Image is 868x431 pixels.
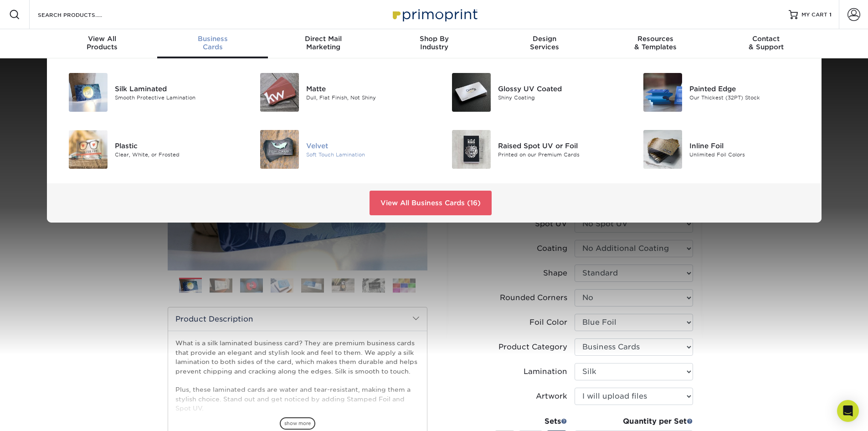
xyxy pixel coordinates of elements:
[268,35,379,43] span: Direct Mail
[600,35,711,43] span: Resources
[115,83,236,93] div: Silk Laminated
[494,416,567,427] div: Sets
[389,5,480,24] img: Primoprint
[379,35,489,51] div: Industry
[452,130,491,169] img: Raised Spot UV or Foil Business Cards
[37,9,126,20] input: SEARCH PRODUCTS.....
[524,366,567,377] div: Lamination
[643,73,682,112] img: Painted Edge Business Cards
[600,29,711,58] a: Resources& Templates
[801,11,827,19] span: MY CART
[69,73,108,112] img: Silk Laminated Business Cards
[115,151,236,158] div: Clear, White, or Frosted
[498,151,619,158] div: Printed on our Premium Cards
[260,130,299,169] img: Velvet Business Cards
[632,69,811,115] a: Painted Edge Business Cards Painted Edge Our Thickest (32PT) Stock
[643,130,682,169] img: Inline Foil Business Cards
[69,130,108,169] img: Plastic Business Cards
[837,400,859,422] div: Open Intercom Messenger
[260,73,299,112] img: Matte Business Cards
[689,93,810,101] div: Our Thickest (32PT) Stock
[306,83,427,93] div: Matte
[632,126,811,172] a: Inline Foil Business Cards Inline Foil Unlimited Foil Colors
[58,126,236,172] a: Plastic Business Cards Plastic Clear, White, or Frosted
[575,416,693,427] div: Quantity per Set
[711,35,822,51] div: & Support
[306,151,427,158] div: Soft Touch Lamination
[157,35,268,51] div: Cards
[689,140,810,151] div: Inline Foil
[157,35,268,43] span: Business
[379,35,489,43] span: Shop By
[249,126,427,172] a: Velvet Business Cards Velvet Soft Touch Lamination
[441,69,619,115] a: Glossy UV Coated Business Cards Glossy UV Coated Shiny Coating
[157,29,268,58] a: BusinessCards
[498,93,619,101] div: Shiny Coating
[47,35,158,51] div: Products
[115,140,236,151] div: Plastic
[711,35,822,43] span: Contact
[370,191,492,215] a: View All Business Cards (16)
[489,29,600,58] a: DesignServices
[2,403,77,428] iframe: Google Customer Reviews
[268,29,379,58] a: Direct MailMarketing
[498,83,619,93] div: Glossy UV Coated
[689,83,810,93] div: Painted Edge
[58,69,236,115] a: Silk Laminated Business Cards Silk Laminated Smooth Protective Lamination
[452,73,491,112] img: Glossy UV Coated Business Cards
[280,417,315,430] span: show more
[489,35,600,43] span: Design
[47,35,158,43] span: View All
[441,126,619,172] a: Raised Spot UV or Foil Business Cards Raised Spot UV or Foil Printed on our Premium Cards
[379,29,489,58] a: Shop ByIndustry
[47,29,158,58] a: View AllProducts
[268,35,379,51] div: Marketing
[536,391,567,402] div: Artwork
[306,93,427,101] div: Dull, Flat Finish, Not Shiny
[498,140,619,151] div: Raised Spot UV or Foil
[115,93,236,101] div: Smooth Protective Lamination
[489,35,600,51] div: Services
[829,11,832,18] span: 1
[711,29,822,58] a: Contact& Support
[249,69,427,115] a: Matte Business Cards Matte Dull, Flat Finish, Not Shiny
[306,140,427,151] div: Velvet
[600,35,711,51] div: & Templates
[689,151,810,158] div: Unlimited Foil Colors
